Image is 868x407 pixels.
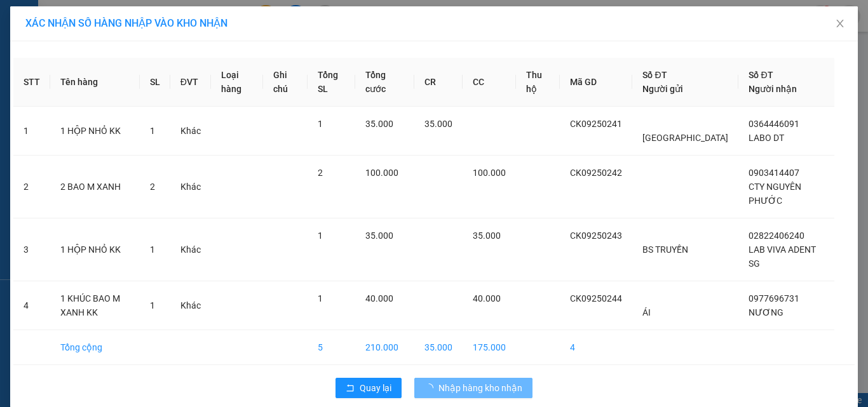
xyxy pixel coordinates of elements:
[150,182,155,192] span: 2
[336,378,402,398] button: rollbackQuay lại
[749,70,773,80] span: Số ĐT
[749,168,799,178] span: 0903414407
[642,84,683,94] span: Người gửi
[570,168,622,178] span: CK09250242
[13,218,50,281] td: 3
[150,126,155,136] span: 1
[170,107,211,156] td: Khác
[473,293,501,304] span: 40.000
[346,384,355,394] span: rollback
[749,119,799,129] span: 0364446091
[170,281,211,330] td: Khác
[50,281,140,330] td: 1 KHÚC BAO M XANH KK
[473,230,501,241] span: 35.000
[438,381,522,395] span: Nhập hàng kho nhận
[424,119,452,129] span: 35.000
[642,244,688,255] span: BS TRUYỀN
[13,107,50,156] td: 1
[365,230,393,241] span: 35.000
[13,281,50,330] td: 4
[360,381,391,395] span: Quay lại
[463,330,516,365] td: 175.000
[642,70,667,80] span: Số ĐT
[355,330,414,365] td: 210.000
[365,119,393,129] span: 35.000
[570,119,622,129] span: CK09250241
[50,58,140,107] th: Tên hàng
[473,168,506,178] span: 100.000
[642,133,728,143] span: [GEOGRAPHIC_DATA]
[211,58,264,107] th: Loại hàng
[570,230,622,241] span: CK09250243
[25,17,227,29] span: XÁC NHẬN SỐ HÀNG NHẬP VÀO KHO NHẬN
[463,58,516,107] th: CC
[424,384,438,392] span: loading
[560,58,632,107] th: Mã GD
[570,293,622,304] span: CK09250244
[749,244,816,269] span: LAB VIVA ADENT SG
[318,293,323,304] span: 1
[414,330,463,365] td: 35.000
[50,218,140,281] td: 1 HỘP NHỎ KK
[560,330,632,365] td: 4
[355,58,414,107] th: Tổng cước
[749,133,784,143] span: LABO DT
[749,307,783,317] span: NƯƠNG
[642,307,651,317] span: ÁI
[263,58,308,107] th: Ghi chú
[170,218,211,281] td: Khác
[318,119,323,129] span: 1
[150,244,155,255] span: 1
[50,330,140,365] td: Tổng cộng
[50,156,140,218] td: 2 BAO M XANH
[365,168,398,178] span: 100.000
[318,168,323,178] span: 2
[749,182,801,206] span: CTY NGUYÊN PHƯỚC
[835,18,845,29] span: close
[822,6,858,42] button: Close
[308,58,355,107] th: Tổng SL
[414,58,463,107] th: CR
[749,230,804,241] span: 02822406240
[308,330,355,365] td: 5
[414,378,532,398] button: Nhập hàng kho nhận
[13,58,50,107] th: STT
[516,58,560,107] th: Thu hộ
[170,58,211,107] th: ĐVT
[150,300,155,310] span: 1
[318,230,323,241] span: 1
[13,156,50,218] td: 2
[50,107,140,156] td: 1 HỘP NHỎ KK
[365,293,393,304] span: 40.000
[140,58,170,107] th: SL
[170,156,211,218] td: Khác
[749,84,797,94] span: Người nhận
[749,293,799,304] span: 0977696731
